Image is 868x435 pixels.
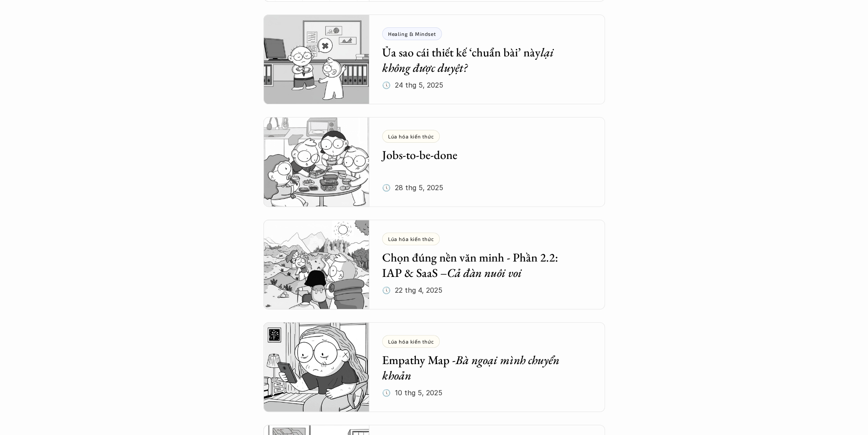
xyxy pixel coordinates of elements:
[382,284,442,297] p: 🕔 22 thg 4, 2025
[382,181,443,194] p: 🕔 28 thg 5, 2025
[263,15,605,104] a: 🕔 24 thg 5, 2025
[388,133,434,139] p: Lúa hóa kiến thức
[382,250,579,281] h5: Chọn đúng nền văn minh - Phần 2.2: IAP & SaaS –
[382,44,556,75] em: lại không được duyệt?
[388,31,436,37] p: Healing & Mindset
[382,147,579,162] h5: Jobs-to-be-done
[388,338,434,344] p: Lúa hóa kiến thức
[263,220,605,309] a: 🕔 22 thg 4, 2025
[388,236,434,242] p: Lúa hóa kiến thức
[447,265,522,280] em: Cả đàn nuôi voi
[382,352,562,383] em: Bà ngoại mình chuyển khoản
[263,322,605,412] a: 🕔 10 thg 5, 2025
[382,79,443,91] p: 🕔 24 thg 5, 2025
[263,117,605,207] a: 🕔 28 thg 5, 2025
[382,386,442,399] p: 🕔 10 thg 5, 2025
[382,352,579,383] h5: Empathy Map -
[382,44,579,76] h5: Ủa sao cái thiết kế ‘chuẩn bài’ này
